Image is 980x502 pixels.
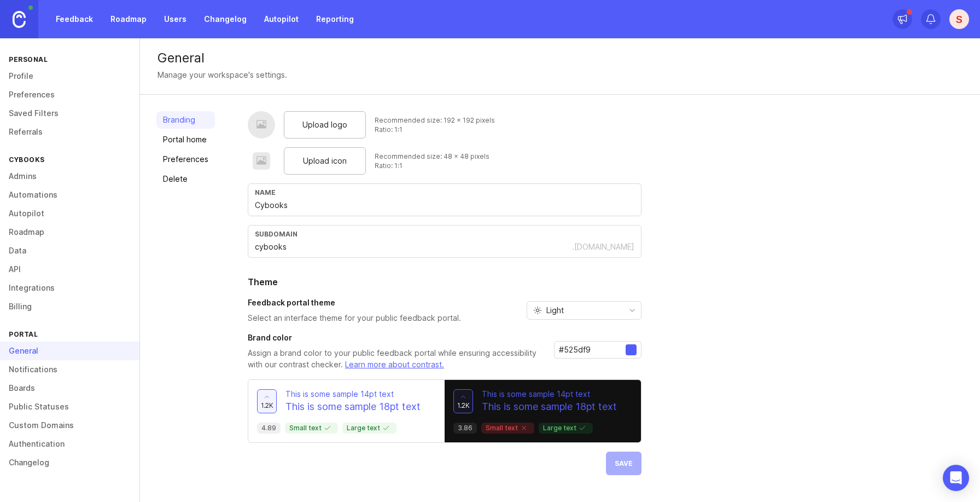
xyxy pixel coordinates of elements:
[156,151,215,168] a: Preferences
[285,400,421,414] p: This is some sample 18pt text
[375,161,489,170] div: Ratio: 1:1
[157,51,962,65] div: General
[546,304,564,316] span: Light
[261,401,273,410] span: 1.2k
[157,69,287,81] div: Manage your workspace's settings.
[949,9,969,29] button: S
[285,389,421,400] p: This is some sample 14pt text
[255,241,572,253] input: Subdomain
[156,111,215,129] a: Branding
[375,125,495,134] div: Ratio: 1:1
[623,306,641,315] svg: toggle icon
[156,170,215,188] a: Delete
[375,152,489,161] div: Recommended size: 48 x 48 pixels
[453,389,473,413] button: 1.2k
[248,297,461,308] h3: Feedback portal theme
[289,424,334,432] p: Small text
[310,9,360,29] a: Reporting
[375,116,495,125] div: Recommended size: 192 x 192 pixels
[157,9,193,29] a: Users
[248,348,545,371] p: Assign a brand color to your public feedback portal while ensuring accessibility with our contras...
[156,131,215,148] a: Portal home
[572,241,634,252] div: .[DOMAIN_NAME]
[49,9,100,29] a: Feedback
[302,119,347,131] span: Upload logo
[248,275,641,288] h2: Theme
[258,9,305,29] a: Autopilot
[482,400,617,414] p: This is some sample 18pt text
[347,424,392,432] p: Large text
[543,424,588,432] p: Large text
[197,9,253,29] a: Changelog
[104,9,153,29] a: Roadmap
[261,424,276,432] p: 4.89
[486,424,530,432] p: Small text
[533,306,542,315] svg: prefix icon Sun
[257,389,277,413] button: 1.2k
[345,360,444,369] a: Learn more about contrast.
[527,301,641,320] div: toggle menu
[943,465,969,491] div: Open Intercom Messenger
[458,424,472,432] p: 3.86
[255,188,634,197] div: Name
[303,155,347,167] span: Upload icon
[248,313,461,324] p: Select an interface theme for your public feedback portal.
[482,389,617,400] p: This is some sample 14pt text
[255,230,634,238] div: subdomain
[248,332,545,343] h3: Brand color
[13,11,26,28] img: Canny Home
[457,401,470,410] span: 1.2k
